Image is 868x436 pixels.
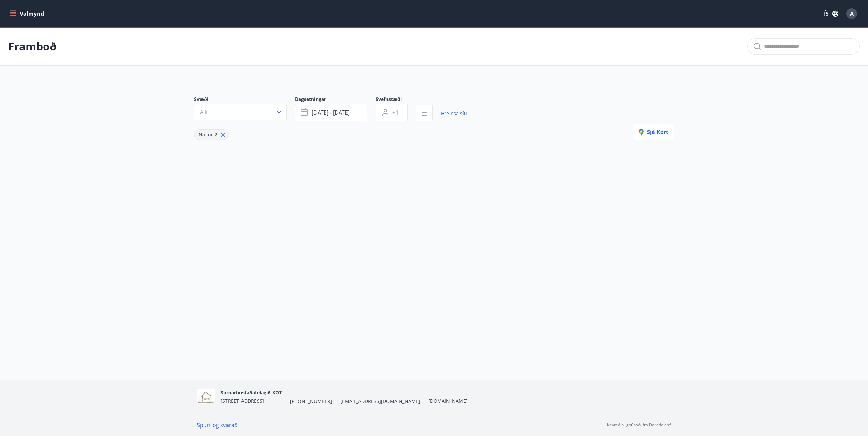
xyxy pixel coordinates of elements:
button: [DATE] - [DATE] [295,104,367,121]
span: +1 [392,109,398,116]
button: +1 [376,104,408,121]
span: [DATE] - [DATE] [312,109,350,116]
button: Allt [194,104,287,120]
span: Sumarbústaðafélagið KOT [221,389,282,396]
span: [PHONE_NUMBER] [290,398,332,405]
span: A [850,10,854,17]
span: [STREET_ADDRESS] [221,397,264,404]
span: [EMAIL_ADDRESS][DOMAIN_NAME] [340,398,420,405]
span: Allt [200,108,208,116]
a: [DOMAIN_NAME] [428,397,468,404]
p: Keyrt á hugbúnaði frá Dorado ehf. [607,422,672,428]
span: Sjá kort [639,128,668,136]
span: Svefnstæði [376,96,416,104]
p: Framboð [8,39,57,54]
a: Hreinsa síu [441,106,467,121]
button: Sjá kort [633,124,674,140]
div: Nætur 2 [194,129,229,140]
span: Svæði [194,96,295,104]
button: ÍS [820,7,842,20]
a: Spurt og svarað [197,421,238,429]
span: Nætur 2 [198,131,217,138]
button: A [843,5,860,22]
img: t9tqzh1e9P7HFz4OzbTe84FEGggHXmUwTnccQYsY.png [197,389,215,404]
button: menu [8,7,47,20]
span: Dagsetningar [295,96,376,104]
